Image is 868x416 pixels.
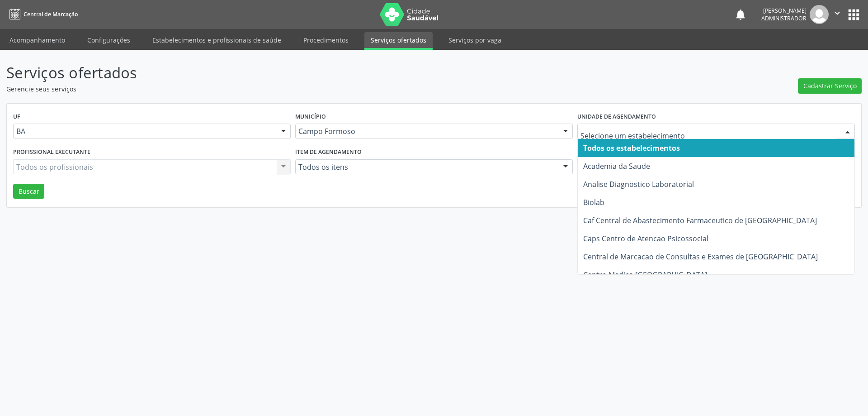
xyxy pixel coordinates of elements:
a: Serviços ofertados [364,32,433,50]
button:  [829,5,846,24]
button: Buscar [13,184,44,199]
a: Acompanhamento [3,32,71,48]
span: BA [16,127,272,136]
span: Academia da Saude [583,161,650,171]
span: Todos os estabelecimentos [583,143,680,153]
label: Unidade de agendamento [577,110,656,124]
span: Biolab [583,197,604,207]
span: Caps Centro de Atencao Psicossocial [583,234,708,244]
a: Central de Marcação [6,7,78,22]
span: Caf Central de Abastecimento Farmaceutico de [GEOGRAPHIC_DATA] [583,215,817,225]
img: img [810,5,829,24]
span: Administrador [761,14,807,22]
label: Município [295,110,326,124]
a: Estabelecimentos e profissionais de saúde [146,32,288,48]
label: Profissional executante [13,145,90,159]
p: Gerencie seus serviços [6,84,605,94]
button: apps [846,7,862,23]
i:  [832,8,842,18]
span: Todos os itens [298,163,554,172]
span: Cadastrar Serviço [803,81,857,91]
span: Central de Marcacao de Consultas e Exames de [GEOGRAPHIC_DATA] [583,252,818,262]
span: Campo Formoso [298,127,554,136]
a: Configurações [81,32,137,48]
label: Item de agendamento [295,145,362,159]
div: [PERSON_NAME] [761,7,807,14]
span: Analise Diagnostico Laboratorial [583,179,694,189]
input: Selecione um estabelecimento [580,127,836,145]
label: UF [13,110,20,124]
a: Procedimentos [297,32,355,48]
span: Centro Medico [GEOGRAPHIC_DATA] [583,270,707,280]
button: Cadastrar Serviço [798,78,862,94]
a: Serviços por vaga [442,32,508,48]
button: notifications [734,8,747,21]
p: Serviços ofertados [6,62,605,84]
span: Central de Marcação [24,10,78,18]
